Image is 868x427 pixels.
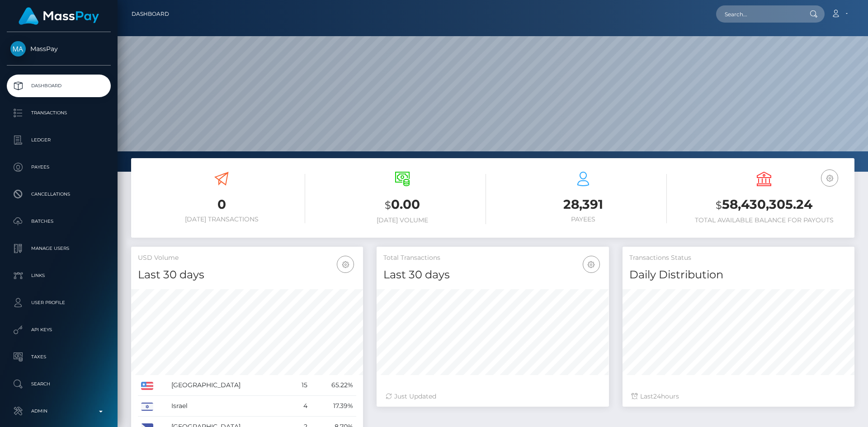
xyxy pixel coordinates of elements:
small: $ [716,199,722,211]
p: Links [10,269,107,282]
a: Payees [7,156,111,178]
p: Admin [10,404,107,418]
p: Transactions [10,106,107,120]
h3: 0.00 [319,196,486,214]
a: Dashboard [132,5,169,23]
a: Dashboard [7,75,111,97]
img: IL.png [141,403,153,411]
h5: Total Transactions [383,253,602,263]
p: Ledger [10,133,107,147]
td: [GEOGRAPHIC_DATA] [168,375,291,396]
p: Manage Users [10,242,107,255]
span: 24 [653,392,661,400]
input: Search... [716,5,801,23]
h6: Payees [500,216,667,223]
span: MassPay [7,45,111,53]
a: API Keys [7,319,111,341]
p: Payees [10,160,107,174]
img: MassPay Logo [19,7,99,25]
h6: [DATE] Transactions [138,216,305,223]
td: Israel [168,396,291,417]
h4: Daily Distribution [629,267,848,283]
h4: Last 30 days [383,267,602,283]
small: $ [385,199,391,211]
a: Batches [7,210,111,233]
a: Links [7,264,111,287]
h4: Last 30 days [138,267,356,283]
a: Taxes [7,346,111,368]
a: User Profile [7,291,111,314]
p: Taxes [10,350,107,364]
a: Search [7,373,111,395]
h3: 28,391 [500,196,667,213]
td: 65.22% [311,375,356,396]
h5: USD Volume [138,253,356,263]
p: User Profile [10,296,107,310]
td: 15 [291,375,311,396]
img: MassPay [10,41,26,56]
a: Transactions [7,102,111,124]
h3: 0 [138,196,305,213]
p: Cancellations [10,188,107,201]
h6: Total Available Balance for Payouts [680,216,848,224]
a: Ledger [7,129,111,151]
p: Search [10,377,107,391]
div: Last hours [632,392,845,401]
td: 4 [291,396,311,417]
p: Batches [10,215,107,228]
a: Admin [7,400,111,422]
h6: [DATE] Volume [319,216,486,224]
h5: Transactions Status [629,253,848,263]
a: Manage Users [7,237,111,260]
p: API Keys [10,323,107,337]
div: Just Updated [386,392,599,401]
img: US.png [141,382,153,390]
h3: 58,430,305.24 [680,196,848,214]
p: Dashboard [10,79,107,93]
td: 17.39% [311,396,356,417]
a: Cancellations [7,183,111,206]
